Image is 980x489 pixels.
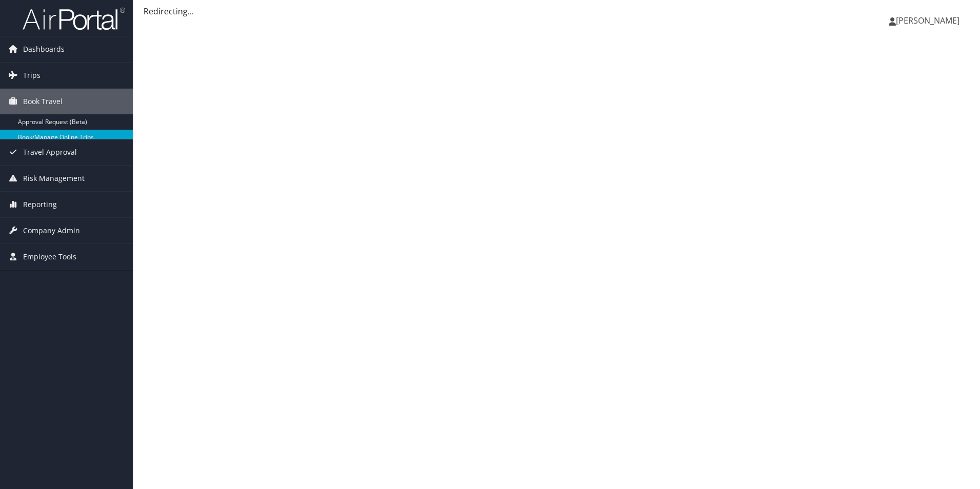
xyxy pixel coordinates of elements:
[144,5,970,17] div: Redirecting...
[23,36,65,62] span: Dashboards
[23,139,77,165] span: Travel Approval
[23,89,63,114] span: Book Travel
[889,5,970,36] a: [PERSON_NAME]
[896,15,959,26] span: [PERSON_NAME]
[23,7,125,31] img: airportal-logo.png
[23,63,40,88] span: Trips
[23,192,57,217] span: Reporting
[23,166,85,191] span: Risk Management
[23,218,80,243] span: Company Admin
[23,244,76,270] span: Employee Tools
